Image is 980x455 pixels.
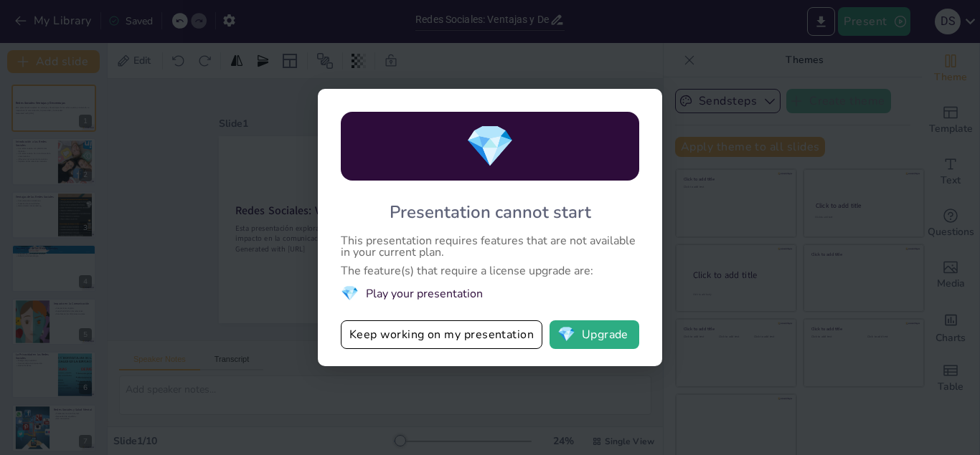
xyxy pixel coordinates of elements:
[550,320,639,349] button: diamondUpgrade
[341,284,359,303] span: diamond
[341,265,639,277] div: The feature(s) that require a license upgrade are:
[341,320,542,349] button: Keep working on my presentation
[557,327,575,342] span: diamond
[341,284,639,303] li: Play your presentation
[390,201,591,224] div: Presentation cannot start
[341,235,639,258] div: This presentation requires features that are not available in your current plan.
[465,119,515,174] span: diamond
